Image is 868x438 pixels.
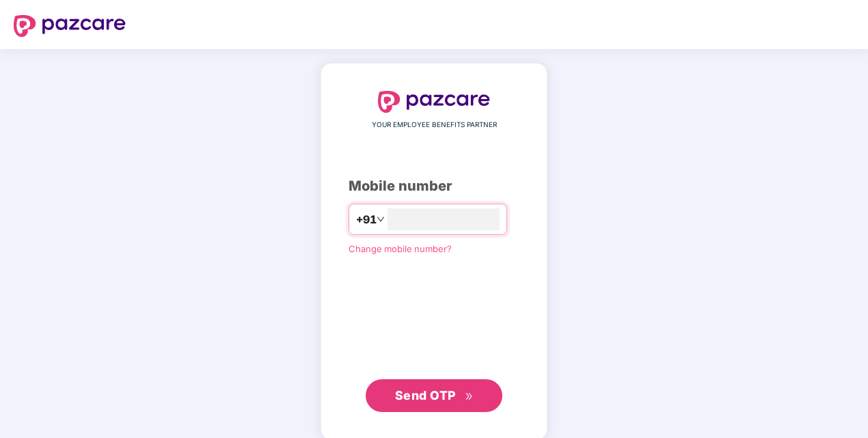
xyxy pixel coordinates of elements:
[372,120,497,131] span: YOUR EMPLOYEE BENEFITS PARTNER
[366,379,502,412] button: Send OTPdouble-right
[356,211,377,228] span: +91
[349,243,452,254] a: Change mobile number?
[395,388,456,402] span: Send OTP
[349,176,519,197] div: Mobile number
[465,392,474,401] span: double-right
[377,215,385,223] span: down
[14,15,126,37] img: logo
[378,91,490,113] img: logo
